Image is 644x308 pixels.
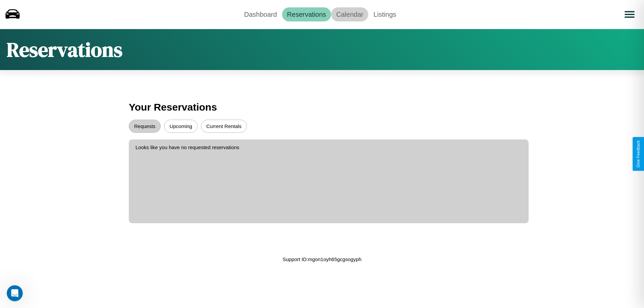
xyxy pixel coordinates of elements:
[331,7,368,21] a: Calendar
[129,98,515,116] h3: Your Reservations
[620,5,639,24] button: Open menu
[7,36,122,63] h1: Reservations
[636,140,641,168] div: Give Feedback
[129,120,161,133] button: Requests
[282,7,331,21] a: Reservations
[7,285,23,301] iframe: Intercom live chat
[239,7,282,21] a: Dashboard
[164,120,198,133] button: Upcoming
[282,255,361,264] p: Support ID: mgon1oyh65gcgsogyph
[136,143,522,152] p: Looks like you have no requested reservations
[368,7,401,21] a: Listings
[201,120,247,133] button: Current Rentals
